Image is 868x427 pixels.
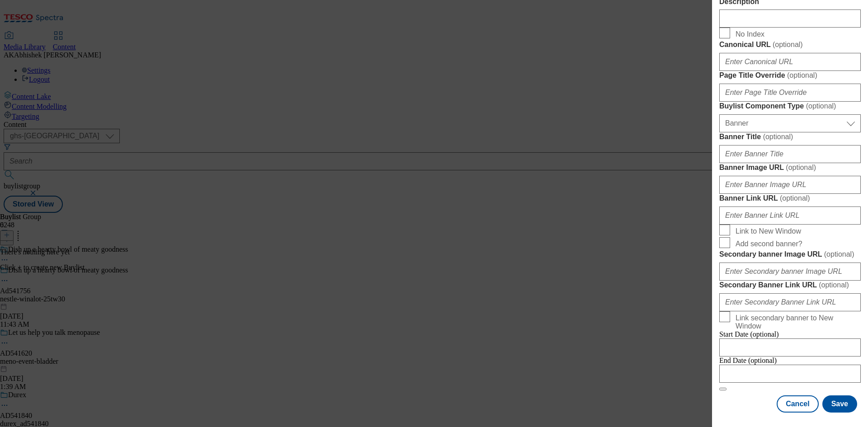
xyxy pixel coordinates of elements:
span: ( optional ) [819,281,849,289]
label: Banner Link URL [719,194,861,203]
span: ( optional ) [787,71,817,79]
input: Enter Canonical URL [719,53,861,71]
input: Enter Secondary banner Image URL [719,263,861,281]
span: ( optional ) [786,164,816,171]
span: ( optional ) [824,250,854,258]
label: Secondary Banner Link URL [719,281,861,290]
input: Enter Banner Title [719,145,861,163]
label: Secondary banner Image URL [719,250,861,259]
span: ( optional ) [763,133,793,141]
input: Enter Page Title Override [719,84,861,102]
input: Enter Description [719,9,861,28]
input: Enter Banner Link URL [719,206,861,225]
label: Banner Title [719,132,861,141]
span: ( optional ) [773,41,803,48]
span: Add second banner? [736,240,802,248]
span: Start Date (optional) [719,330,779,338]
button: Cancel [777,395,818,413]
span: Link secondary banner to New Window [736,314,857,330]
span: Link to New Window [736,227,801,235]
button: Save [822,395,857,413]
label: Page Title Override [719,71,861,80]
span: ( optional ) [806,102,836,110]
input: Enter Banner Image URL [719,176,861,194]
span: ( optional ) [780,194,810,202]
span: End Date (optional) [719,357,777,364]
label: Buylist Component Type [719,102,861,111]
input: Enter Secondary Banner Link URL [719,293,861,311]
input: Enter Date [719,365,861,383]
span: No Index [736,30,764,38]
input: Enter Date [719,338,861,357]
label: Banner Image URL [719,163,861,172]
label: Canonical URL [719,40,861,49]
